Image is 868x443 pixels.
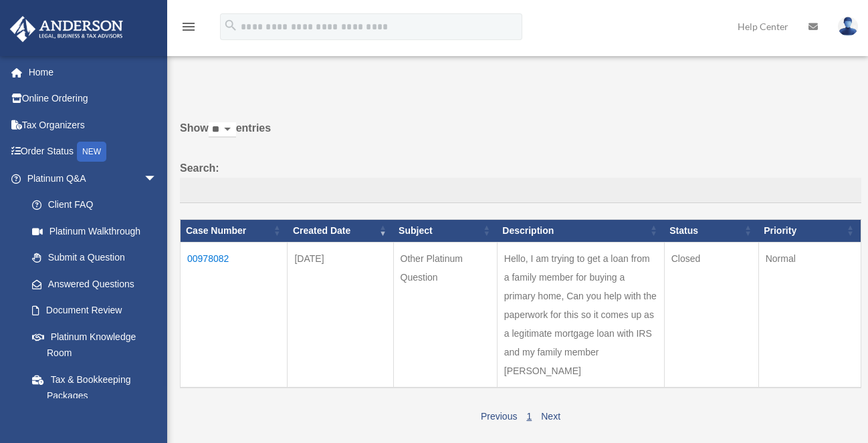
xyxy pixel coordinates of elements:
a: Platinum Walkthrough [19,218,171,245]
input: Search: [180,178,861,203]
td: Closed [664,242,758,388]
span: arrow_drop_down [144,165,171,192]
i: search [223,18,238,33]
th: Description: activate to sort column ascending [497,219,664,242]
a: Tax & Bookkeeping Packages [19,366,171,409]
td: [DATE] [288,242,393,388]
a: menu [181,23,197,35]
a: Submit a Question [19,245,171,271]
th: Case Number: activate to sort column ascending [181,219,288,242]
td: 00978082 [181,242,288,388]
td: Hello, I am trying to get a loan from a family member for buying a primary home, Can you help wit... [497,242,664,388]
img: User Pic [838,17,858,36]
th: Status: activate to sort column ascending [664,219,758,242]
a: Platinum Knowledge Room [19,323,171,366]
a: Previous [481,411,517,422]
a: Tax Organizers [9,112,177,138]
a: Order StatusNEW [9,138,177,166]
a: 1 [526,411,532,422]
a: Online Ordering [9,86,177,112]
label: Search: [180,159,861,203]
a: Document Review [19,297,171,324]
img: Anderson Advisors Platinum Portal [6,16,127,42]
div: NEW [77,142,106,162]
i: menu [181,19,197,35]
a: Home [9,59,177,86]
th: Priority: activate to sort column ascending [758,219,861,242]
a: Answered Questions [19,271,164,297]
select: Showentries [209,122,236,138]
a: Next [541,411,560,422]
td: Normal [758,242,861,388]
a: Client FAQ [19,192,171,218]
th: Subject: activate to sort column ascending [393,219,497,242]
th: Created Date: activate to sort column ascending [288,219,393,242]
td: Other Platinum Question [393,242,497,388]
a: Platinum Q&Aarrow_drop_down [9,165,171,192]
label: Show entries [180,119,861,151]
